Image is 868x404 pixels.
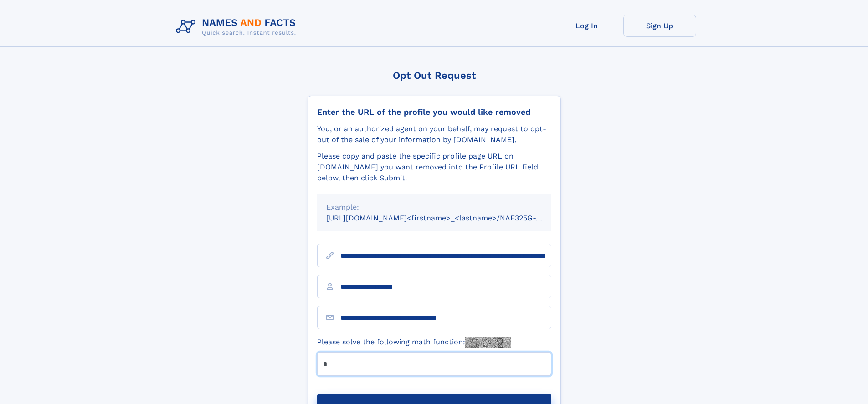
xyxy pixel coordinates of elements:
[317,107,551,117] div: Enter the URL of the profile you would like removed
[317,337,511,348] label: Please solve the following math function:
[326,214,569,222] small: [URL][DOMAIN_NAME]<firstname>_<lastname>/NAF325G-xxxxxxxx
[317,151,551,184] div: Please copy and paste the specific profile page URL on [DOMAIN_NAME] you want removed into the Pr...
[550,15,623,37] a: Log In
[172,15,303,39] img: Logo Names and Facts
[317,123,551,145] div: You, or an authorized agent on your behalf, may request to opt-out of the sale of your informatio...
[308,70,561,81] div: Opt Out Request
[623,15,696,37] a: Sign Up
[326,202,542,213] div: Example:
